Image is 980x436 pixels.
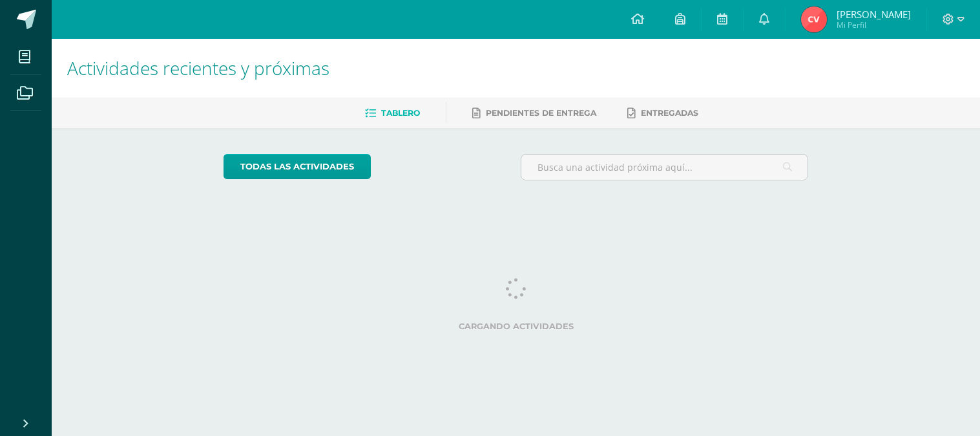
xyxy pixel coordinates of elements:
[472,103,596,124] a: Pendientes de entrega
[837,8,911,21] span: [PERSON_NAME]
[224,154,371,179] a: todas las Actividades
[837,19,911,30] span: Mi Perfil
[224,322,808,331] label: Cargando actividades
[641,108,698,118] span: Entregadas
[486,108,596,118] span: Pendientes de entrega
[627,103,698,124] a: Entregadas
[67,56,329,80] span: Actividades recientes y próximas
[381,108,420,118] span: Tablero
[521,155,808,180] input: Busca una actividad próxima aquí...
[801,6,827,32] img: f7d98b0250eaca680538efeb57171008.png
[365,103,420,124] a: Tablero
